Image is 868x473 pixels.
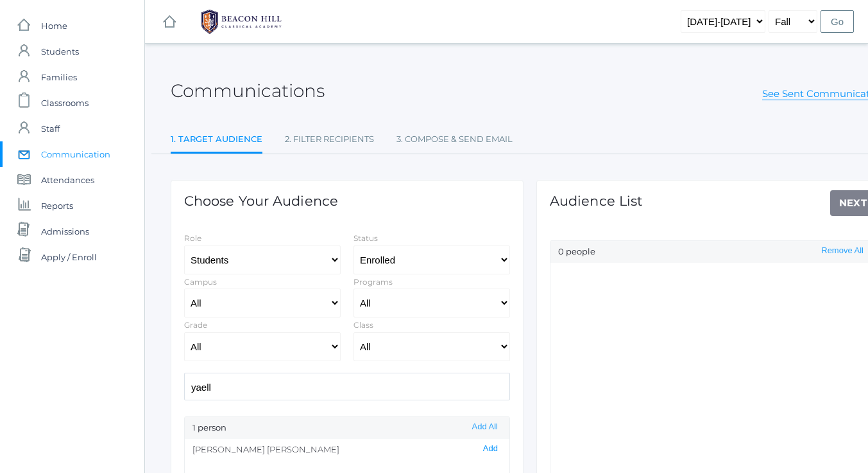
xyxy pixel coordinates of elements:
[41,116,60,141] span: Staff
[41,90,89,116] span: Classrooms
[353,233,378,243] label: Status
[468,422,502,433] button: Add All
[171,127,262,154] a: 1. Target Audience
[353,320,373,330] label: Class
[41,244,97,270] span: Apply / Enroll
[821,10,854,33] input: Go
[193,6,289,38] img: BHCALogos-05-308ed15e86a5a0abce9b8dd61676a3503ac9727e845dece92d48e8588c001991.png
[171,81,325,101] h2: Communications
[185,417,509,439] div: 1 person
[41,141,110,167] span: Communication
[41,193,73,219] span: Reports
[41,64,77,90] span: Families
[41,39,79,64] span: Students
[184,320,207,330] label: Grade
[41,219,89,244] span: Admissions
[41,13,67,39] span: Home
[184,373,510,400] input: Filter by name
[185,439,509,461] li: [PERSON_NAME] [PERSON_NAME]
[353,277,393,287] label: Programs
[817,245,867,256] button: Remove All
[184,233,201,243] label: Role
[41,167,94,193] span: Attendances
[184,193,338,208] h1: Choose Your Audience
[550,193,643,208] h1: Audience List
[479,443,502,454] button: Add
[396,127,513,152] a: 3. Compose & Send Email
[285,127,374,152] a: 2. Filter Recipients
[184,277,217,287] label: Campus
